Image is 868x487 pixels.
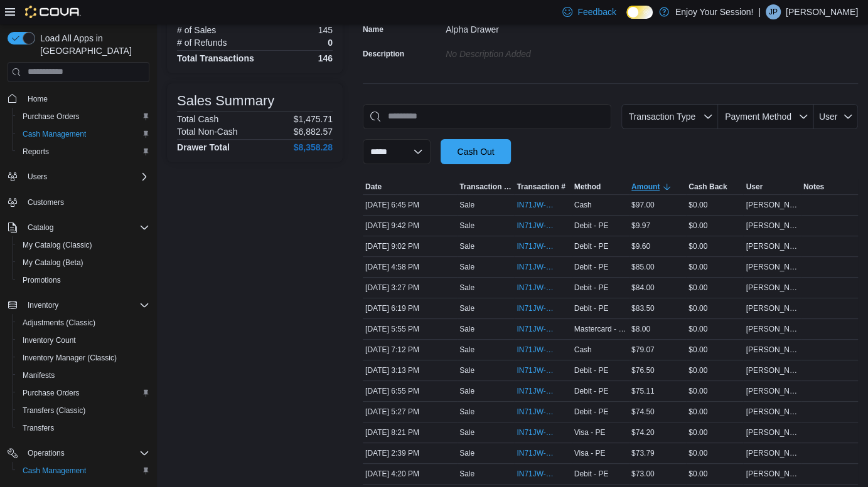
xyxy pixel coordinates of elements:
p: $1,475.71 [294,114,333,124]
span: Inventory [28,300,58,310]
span: IN71JW-7665618 [517,386,556,396]
span: [PERSON_NAME] [746,469,798,479]
div: [DATE] 6:45 PM [363,197,457,212]
span: Payment Method [725,112,791,122]
span: Method [574,182,601,192]
button: IN71JW-7664774 [517,259,569,275]
div: [DATE] 8:21 PM [363,425,457,440]
span: Transaction # [517,182,565,192]
p: Sale [459,469,474,479]
label: Description [363,49,404,59]
a: Cash Management [18,463,91,478]
div: [DATE] 4:20 PM [363,466,457,481]
div: $0.00 [686,197,743,212]
span: My Catalog (Classic) [18,238,149,253]
div: $0.00 [686,404,743,419]
span: IN71JW-7664070 [517,283,556,293]
span: Reports [18,144,149,159]
p: [PERSON_NAME] [786,4,858,19]
input: This is a search bar. As you type, the results lower in the page will automatically filter. [363,104,611,129]
span: IN71JW-7664774 [517,262,556,272]
span: Debit - PE [574,262,609,272]
a: Adjustments (Classic) [18,315,100,330]
div: [DATE] 2:39 PM [363,446,457,461]
p: Sale [459,427,474,437]
a: Transfers (Classic) [18,403,90,418]
button: IN71JW-7665011 [517,404,569,419]
span: $73.79 [631,448,655,458]
span: IN71JW-7665750 [517,345,556,355]
a: My Catalog (Beta) [18,255,88,270]
span: IN71JW-7665552 [517,200,556,210]
button: Method [572,179,629,194]
span: $84.00 [631,283,655,293]
span: [PERSON_NAME] [746,283,798,293]
button: User [813,104,858,129]
span: Adjustments (Classic) [18,315,149,330]
h6: # of Refunds [177,38,227,48]
button: Manifests [13,367,154,384]
span: IN71JW-7664502 [517,469,556,479]
span: IN71JW-7665215 [517,324,556,334]
span: $9.60 [631,241,650,251]
span: Transfers (Classic) [23,406,85,416]
span: Inventory Manager (Classic) [23,353,117,363]
span: Home [23,91,149,107]
button: Home [3,90,154,108]
span: Reports [23,147,49,157]
span: Home [28,94,48,104]
span: [PERSON_NAME] [746,200,798,210]
a: Purchase Orders [18,109,85,124]
span: Customers [28,197,64,207]
button: IN71JW-7665371 [517,301,569,316]
button: Customers [3,193,154,211]
span: Cash Management [23,466,86,476]
span: [PERSON_NAME] [746,386,798,396]
div: $0.00 [686,218,743,233]
span: Purchase Orders [23,388,80,398]
span: Purchase Orders [23,112,80,122]
button: IN71JW-7663689 [517,446,569,461]
button: Operations [3,444,154,462]
a: Inventory Count [18,333,81,348]
div: [DATE] 6:19 PM [363,301,457,316]
span: IN71JW-7663940 [517,365,556,375]
span: Cash [574,345,592,355]
span: Feedback [577,6,616,18]
span: Debit - PE [574,407,609,417]
span: Visa - PE [574,427,606,437]
span: [PERSON_NAME] [746,427,798,437]
span: Cash Management [23,129,86,139]
p: Sale [459,324,474,334]
a: Cash Management [18,127,91,142]
span: JP [769,4,778,19]
span: Debit - PE [574,221,609,231]
button: Transfers (Classic) [13,402,154,419]
span: Promotions [23,275,61,285]
p: Sale [459,365,474,375]
p: Sale [459,241,474,251]
div: [DATE] 3:27 PM [363,280,457,295]
div: $0.00 [686,466,743,481]
a: Promotions [18,273,66,288]
button: Inventory Count [13,332,154,349]
span: Visa - PE [574,448,606,458]
span: [PERSON_NAME] [746,345,798,355]
span: Debit - PE [574,303,609,313]
span: [PERSON_NAME] [746,324,798,334]
span: My Catalog (Beta) [23,258,83,268]
h6: Total Non-Cash [177,127,238,137]
span: Inventory Count [18,333,149,348]
span: Cash Management [18,463,149,478]
div: [DATE] 9:42 PM [363,218,457,233]
button: Purchase Orders [13,108,154,125]
a: Customers [23,195,69,210]
span: Cash Management [18,127,149,142]
span: IN71JW-7666200 [517,427,556,437]
span: [PERSON_NAME] [746,241,798,251]
p: Sale [459,221,474,231]
a: Home [23,92,53,107]
h3: Sales Summary [177,93,274,108]
button: Purchase Orders [13,384,154,402]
